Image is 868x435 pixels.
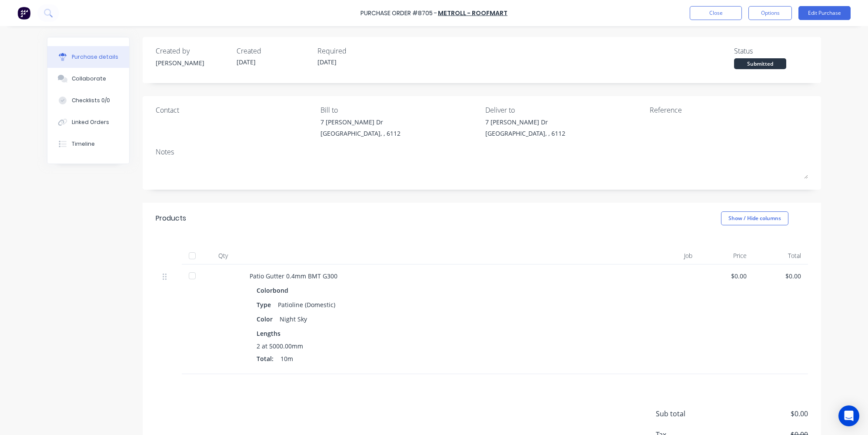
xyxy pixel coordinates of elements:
[156,213,186,224] div: Products
[838,405,859,426] div: Open Intercom Messenger
[734,58,786,69] div: Submitted
[280,313,307,325] div: Night Sky
[47,68,129,90] button: Collaborate
[438,9,507,17] a: Metroll - Roofmart
[721,408,808,419] span: $0.00
[320,105,479,115] div: Bill to
[204,247,243,264] div: Qty
[47,133,129,155] button: Timeline
[278,298,335,311] div: Patioline (Domestic)
[634,247,699,264] div: Job
[47,90,129,111] button: Checklists 0/0
[690,6,742,20] button: Close
[17,7,30,20] img: Factory
[485,105,644,115] div: Deliver to
[656,408,721,419] span: Sub total
[72,97,110,104] div: Checklists 0/0
[754,247,808,264] div: Total
[280,354,293,363] span: 10m
[257,284,292,297] div: Colorbond
[156,46,230,56] div: Created by
[257,341,303,351] span: 2 at 5000.00mm
[72,75,106,83] div: Collaborate
[156,105,314,115] div: Contact
[257,298,278,311] div: Type
[721,211,788,225] button: Show / Hide columns
[361,9,437,18] div: Purchase Order #8705 -
[250,271,627,281] div: Patio Gutter 0.4mm BMT G300
[485,117,565,127] div: 7 [PERSON_NAME] Dr
[798,6,851,20] button: Edit Purchase
[317,46,391,56] div: Required
[320,117,401,127] div: 7 [PERSON_NAME] Dr
[257,354,274,363] span: Total:
[699,247,754,264] div: Price
[156,147,808,157] div: Notes
[257,329,280,338] span: Lengths
[47,111,129,133] button: Linked Orders
[257,313,280,325] div: Color
[72,53,118,61] div: Purchase details
[72,140,95,148] div: Timeline
[237,46,310,56] div: Created
[761,271,801,281] div: $0.00
[734,46,808,56] div: Status
[72,118,109,126] div: Linked Orders
[47,46,129,68] button: Purchase details
[320,129,401,138] div: [GEOGRAPHIC_DATA], , 6112
[706,271,747,281] div: $0.00
[156,58,230,67] div: [PERSON_NAME]
[650,105,808,115] div: Reference
[485,129,565,138] div: [GEOGRAPHIC_DATA], , 6112
[748,6,792,20] button: Options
